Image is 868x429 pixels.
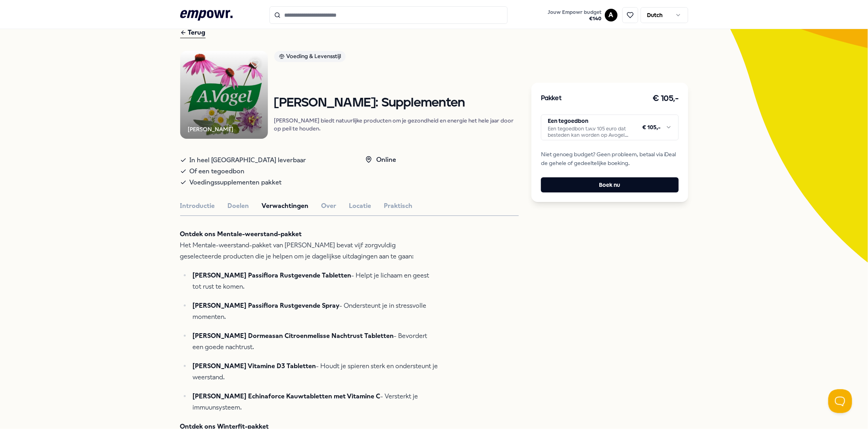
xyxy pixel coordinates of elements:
button: Jouw Empowr budget€140 [547,8,603,23]
button: A [605,9,618,21]
div: Online [365,155,396,165]
span: Niet genoeg budget? Geen probleem, betaal via iDeal de gehele of gedeeltelijke boeking. [541,150,679,168]
img: Product Image [180,51,268,139]
p: Het Mentale-weerstand-pakket van [PERSON_NAME] bevat vijf zorgvuldig geselecteerde producten die ... [180,229,438,262]
button: Verwachtingen [262,201,309,211]
p: - Versterkt je immuunsysteem. [193,391,438,413]
span: Jouw Empowr budget [548,9,602,16]
button: Doelen [228,201,249,211]
strong: [PERSON_NAME] Passiflora Rustgevende Tabletten [193,272,352,279]
strong: [PERSON_NAME] Echinaforce Kauwtabletten met Vitamine C [193,392,381,400]
button: Over [321,201,337,211]
a: Jouw Empowr budget€140 [545,7,605,23]
strong: Ontdek ons Mentale-weerstand-pakket [180,230,302,238]
p: - Ondersteunt je in stressvolle momenten. [193,300,438,322]
div: [PERSON_NAME] [188,125,234,134]
button: Boek nu [541,177,679,192]
p: - Houdt je spieren sterk en ondersteunt je weerstand. [193,361,438,383]
span: Voedingssupplementen pakket [190,177,282,188]
div: Voeding & Levensstijl [274,51,346,62]
div: Terug [180,27,206,38]
strong: [PERSON_NAME] Vitamine D3 Tabletten [193,362,316,370]
p: [PERSON_NAME] biedt natuurlijke producten om je gezondheid en energie het hele jaar door op peil ... [274,116,519,132]
p: - Bevordert een goede nachtrust. [193,330,438,353]
button: Praktisch [384,201,413,211]
h3: Pakket [541,93,562,104]
a: Voeding & Levensstijl [274,51,519,65]
input: Search for products, categories or subcategories [269,6,508,24]
strong: [PERSON_NAME] Passiflora Rustgevende Spray [193,302,340,309]
h1: [PERSON_NAME]: Supplementen [274,96,519,110]
h3: € 105,- [652,92,679,105]
span: € 140 [548,16,602,22]
span: Of een tegoedbon [190,166,245,177]
button: Locatie [349,201,371,211]
iframe: Help Scout Beacon - Open [828,389,852,413]
span: In heel [GEOGRAPHIC_DATA] leverbaar [190,155,306,166]
button: Introductie [180,201,215,211]
p: - Helpt je lichaam en geest tot rust te komen. [193,270,438,292]
strong: [PERSON_NAME] Dormeasan Citroenmelisse Nachtrust Tabletten [193,332,394,340]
